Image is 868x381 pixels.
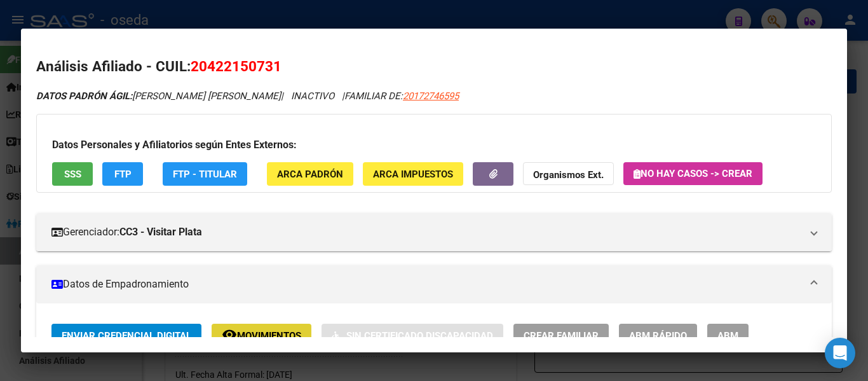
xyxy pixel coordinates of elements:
[102,162,143,186] button: FTP
[707,324,749,347] button: ABM
[222,327,237,342] mat-icon: remove_red_eye
[51,225,801,240] mat-panel-title: Gerenciador:
[36,265,832,303] mat-expansion-panel-header: Datos de Empadronamiento
[173,169,237,180] span: FTP - Titular
[533,169,604,181] strong: Organismos Ext.
[62,330,191,342] span: Enviar Credencial Digital
[513,324,609,347] button: Crear Familiar
[51,324,201,347] button: Enviar Credencial Digital
[36,56,832,78] h2: Análisis Afiliado - CUIL:
[623,162,763,185] button: No hay casos -> Crear
[523,162,614,186] button: Organismos Ext.
[64,169,81,180] span: SSS
[237,330,301,342] span: Movimientos
[629,330,687,342] span: ABM Rápido
[277,169,343,180] span: ARCA Padrón
[403,90,459,102] span: 20172746595
[163,162,247,186] button: FTP - Titular
[114,169,132,180] span: FTP
[346,330,493,342] span: Sin Certificado Discapacidad
[51,277,801,292] mat-panel-title: Datos de Empadronamiento
[322,324,503,347] button: Sin Certificado Discapacidad
[524,330,599,342] span: Crear Familiar
[52,162,93,186] button: SSS
[36,90,132,102] strong: DATOS PADRÓN ÁGIL:
[267,162,353,186] button: ARCA Padrón
[212,324,311,347] button: Movimientos
[36,90,459,102] i: | INACTIVO |
[191,58,281,74] span: 20422150731
[825,338,855,368] div: Open Intercom Messenger
[119,225,202,240] strong: CC3 - Visitar Plata
[52,137,816,153] h3: Datos Personales y Afiliatorios según Entes Externos:
[36,213,832,251] mat-expansion-panel-header: Gerenciador:CC3 - Visitar Plata
[363,162,463,186] button: ARCA Impuestos
[373,169,453,180] span: ARCA Impuestos
[344,90,459,102] span: FAMILIAR DE:
[36,90,281,102] span: [PERSON_NAME] [PERSON_NAME]
[717,330,738,342] span: ABM
[619,324,697,347] button: ABM Rápido
[634,168,752,179] span: No hay casos -> Crear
